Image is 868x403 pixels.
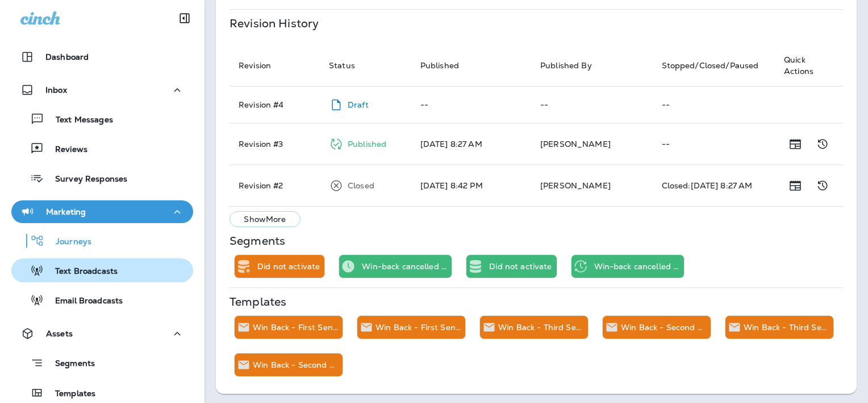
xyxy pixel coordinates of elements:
div: Win Back - Third Send B [498,316,588,339]
div: Win Back - Third Send A [744,316,833,339]
p: Draft [348,100,369,109]
p: Dashboard [45,52,89,61]
p: Reviews [44,145,87,155]
p: Templates [44,389,95,400]
p: Survey Responses [44,174,127,185]
td: [DATE] 8:42 PM [411,165,531,207]
button: Show Change Log [811,174,834,197]
button: Inbox [11,79,193,101]
td: Closed: [DATE] 8:27 AM [653,165,775,207]
th: Status [320,45,411,87]
p: Segments [229,236,285,245]
div: Static Segment Trigger [466,255,485,278]
button: Show Release Notes [784,174,807,197]
p: Journeys [44,237,91,248]
p: Win Back - Third Send A [744,323,829,332]
p: Email Broadcasts [44,296,123,307]
button: ShowMore [229,211,301,227]
p: Win-back cancelled before [DATE] [362,262,447,271]
button: Assets [11,322,193,345]
button: Email Broadcasts [11,288,193,312]
td: Revision # 2 [229,165,320,207]
div: Win-back cancelled exactly 6 months ago [594,255,684,278]
div: Win Back - First Send A [375,316,465,339]
div: Send Email [235,353,253,376]
button: Dashboard [11,46,193,68]
th: Published [411,45,531,87]
p: Win Back - Second Send B [621,323,706,332]
p: Did not activate [257,262,320,271]
button: Segments [11,351,193,375]
th: Published By [531,45,653,87]
p: Inbox [45,85,67,94]
th: Revision [229,45,320,87]
button: Text Broadcasts [11,258,193,282]
p: Did not activate [489,262,552,271]
td: Revision # 4 [229,87,320,124]
div: Win-back cancelled before 6 months ago [362,255,452,278]
p: Show More [244,215,286,224]
p: Closed [348,181,374,190]
p: Text Broadcasts [44,266,118,277]
button: Show Change Log [811,133,834,155]
div: Win Back - First Send B [253,316,343,339]
p: Win Back - First Send B [253,323,338,332]
td: [PERSON_NAME] [531,165,653,207]
p: Published [348,139,386,149]
p: Templates [229,297,286,306]
p: -- [420,100,522,109]
div: Win Back - Second Send A [253,353,343,376]
td: Revision # 3 [229,124,320,165]
p: Text Messages [44,115,113,126]
button: Journeys [11,229,193,253]
div: Send Email [235,316,253,339]
button: Text Messages [11,107,193,131]
p: Win Back - First Send A [375,323,461,332]
p: -- [662,139,766,149]
p: Segments [44,359,95,370]
div: Win Back - Second Send B [621,316,711,339]
div: Recurring Time Trigger [571,255,590,278]
div: Send Email [603,316,621,339]
div: Send Email [357,316,375,339]
button: Reviews [11,137,193,161]
p: -- [662,100,766,109]
th: Stopped/Closed/Paused [653,45,775,87]
p: Win Back - Third Send B [498,323,583,332]
p: -- [540,100,644,109]
p: Win-back cancelled exactly [DATE] [594,262,679,271]
p: Revision History [229,19,319,28]
div: Send Email [725,316,744,339]
button: Show Release Notes [784,133,807,155]
button: Collapse Sidebar [169,7,201,30]
p: Marketing [46,207,86,216]
p: Win Back - Second Send A [253,360,338,369]
div: Add to Static Segment [235,255,253,278]
button: Marketing [11,200,193,223]
p: Assets [46,329,73,338]
th: Quick Actions [775,45,843,87]
button: Survey Responses [11,166,193,190]
td: [PERSON_NAME] [531,124,653,165]
div: Send Email [480,316,498,339]
td: [DATE] 8:27 AM [411,124,531,165]
div: Time Trigger [339,255,357,278]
